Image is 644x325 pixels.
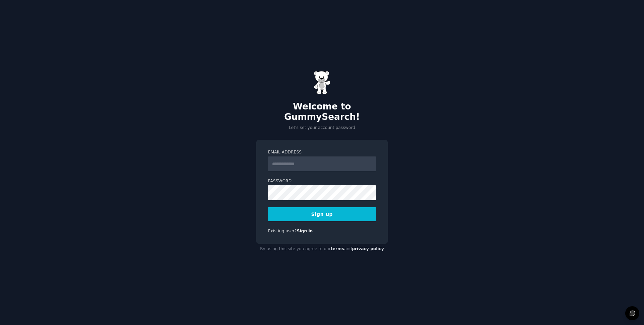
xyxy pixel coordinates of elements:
a: terms [331,246,344,251]
button: Sign up [268,207,376,221]
a: privacy policy [352,246,384,251]
img: Gummy Bear [314,71,330,94]
h2: Welcome to GummySearch! [256,101,388,123]
label: Email Address [268,149,376,155]
p: Let's set your account password [256,125,388,131]
label: Password [268,178,376,184]
span: Existing user? [268,229,297,233]
div: By using this site you agree to our and [256,244,388,254]
a: Sign in [297,229,313,233]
